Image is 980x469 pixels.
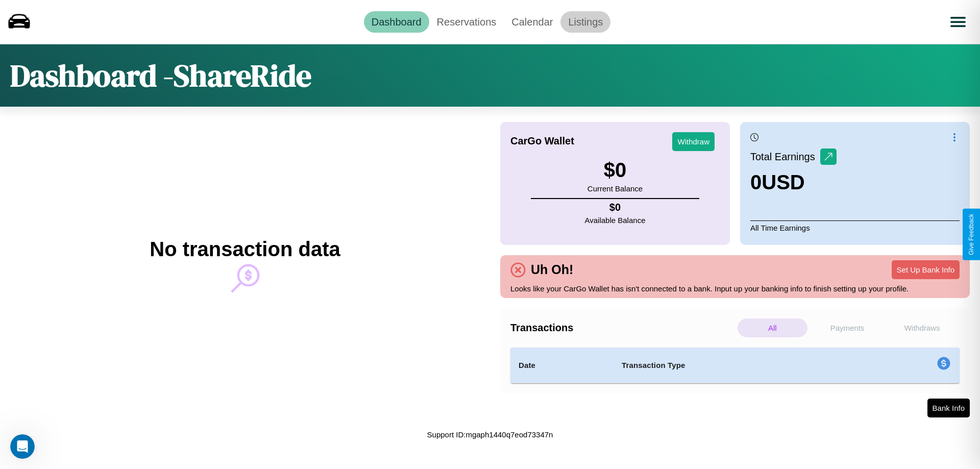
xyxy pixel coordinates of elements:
a: Dashboard [364,11,429,33]
iframe: Intercom live chat [10,434,35,459]
p: Payments [813,318,883,337]
h4: Transaction Type [622,359,853,372]
table: simple table [510,348,960,383]
h3: 0 USD [750,171,837,194]
button: Bank Info [927,399,970,417]
p: All Time Earnings [750,220,960,235]
h4: Transactions [510,322,735,334]
h4: Date [519,359,605,372]
h3: $ 0 [587,159,643,182]
p: Available Balance [585,213,646,227]
h2: No transaction data [150,238,340,261]
button: Open menu [944,8,972,36]
a: Reservations [429,11,504,33]
p: Withdraws [887,318,957,337]
a: Listings [560,11,610,33]
p: Total Earnings [750,147,820,166]
h4: $ 0 [585,202,646,213]
p: All [738,318,807,337]
p: Looks like your CarGo Wallet has isn't connected to a bank. Input up your banking info to finish ... [510,282,960,295]
button: Set Up Bank Info [892,260,960,279]
h4: CarGo Wallet [510,135,574,147]
a: Calendar [504,11,560,33]
p: Current Balance [587,182,643,195]
p: Support ID: mgaph1440q7eod73347n [427,428,553,441]
div: Give Feedback [968,214,975,255]
h1: Dashboard - ShareRide [10,55,311,96]
h4: Uh Oh! [526,262,578,277]
button: Withdraw [672,132,715,151]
